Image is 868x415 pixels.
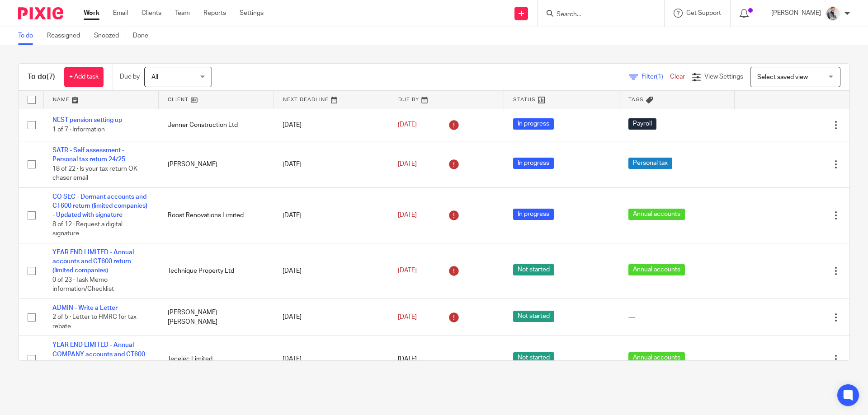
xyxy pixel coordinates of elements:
span: [DATE] [398,122,417,128]
td: Jenner Construction Ltd [159,109,274,141]
span: In progress [513,118,554,130]
a: Work [84,9,99,18]
span: Get Support [686,10,721,16]
span: [DATE] [398,356,417,362]
span: Not started [513,311,554,322]
a: Clients [142,9,161,18]
a: YEAR END LIMITED - Annual accounts and CT600 return (limited companies) [52,249,134,274]
td: [DATE] [274,109,389,141]
a: Snoozed [94,27,126,45]
a: Clear [670,74,685,80]
span: 2 of 5 · Letter to HMRC for tax rebate [52,314,137,330]
td: [DATE] [274,141,389,187]
span: 1 of 7 · Information [52,126,105,133]
a: Reassigned [47,27,87,45]
span: Not started [513,352,554,364]
p: Due by [120,72,140,81]
span: [DATE] [398,268,417,274]
img: Pixie [18,7,63,19]
img: Pixie%2002.jpg [826,6,840,21]
span: All [151,74,158,80]
span: Tags [628,97,644,102]
span: (7) [47,73,55,80]
span: In progress [513,209,554,220]
a: YEAR END LIMITED - Annual COMPANY accounts and CT600 return [52,342,145,367]
span: Select saved view [757,74,808,80]
span: Personal tax [628,158,672,169]
span: 18 of 22 · Is your tax return OK chaser email [52,166,137,182]
span: Annual accounts [628,209,685,220]
span: Annual accounts [628,264,685,275]
a: Team [175,9,190,18]
span: Filter [642,74,670,80]
span: In progress [513,158,554,169]
a: NEST pension setting up [52,117,122,123]
td: [DATE] [274,298,389,336]
span: [DATE] [398,161,417,168]
td: Tecelec Limited [159,336,274,382]
span: View Settings [704,74,743,80]
a: ADMIN - Write a Letter [52,305,118,311]
a: Email [113,9,128,18]
span: Annual accounts [628,352,685,364]
span: (1) [656,74,663,80]
a: Settings [240,9,264,18]
span: [DATE] [398,314,417,320]
td: [PERSON_NAME] [159,141,274,187]
span: 0 of 23 · Task Memo information/Checklist [52,277,114,293]
span: Payroll [628,118,656,130]
h1: To do [28,72,55,82]
td: Technique Property Ltd [159,243,274,298]
td: Roost Renovations Limited [159,187,274,243]
td: [PERSON_NAME] [PERSON_NAME] [159,298,274,336]
a: + Add task [64,67,104,87]
p: [PERSON_NAME] [771,9,821,18]
a: CO SEC - Dormant accounts and CT600 return (limited companies) - Updated with signature [52,194,147,219]
a: To do [18,27,40,45]
span: [DATE] [398,212,417,219]
a: Done [133,27,155,45]
td: [DATE] [274,187,389,243]
span: 8 of 12 · Request a digital signature [52,221,123,237]
a: Reports [203,9,226,18]
td: [DATE] [274,243,389,298]
td: [DATE] [274,336,389,382]
div: --- [628,312,726,322]
span: Not started [513,264,554,275]
input: Search [556,11,637,19]
a: SATR - Self assessment - Personal tax return 24/25 [52,147,125,163]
